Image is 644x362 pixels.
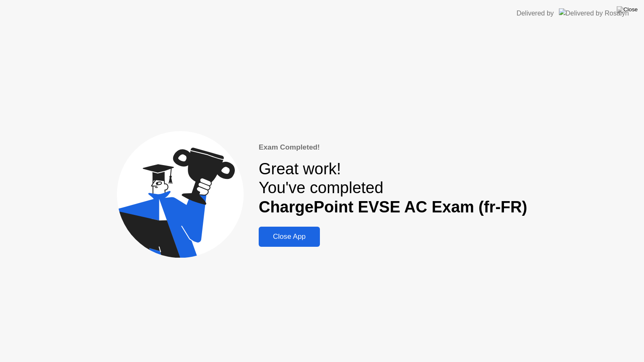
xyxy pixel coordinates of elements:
img: Close [617,6,638,13]
div: Close App [261,233,317,241]
b: ChargePoint EVSE AC Exam (fr-FR) [259,198,527,216]
div: Great work! You've completed [259,160,527,217]
button: Close App [259,227,320,247]
div: Exam Completed! [259,142,527,153]
div: Delivered by [517,8,554,18]
img: Delivered by Rosalyn [559,8,629,18]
